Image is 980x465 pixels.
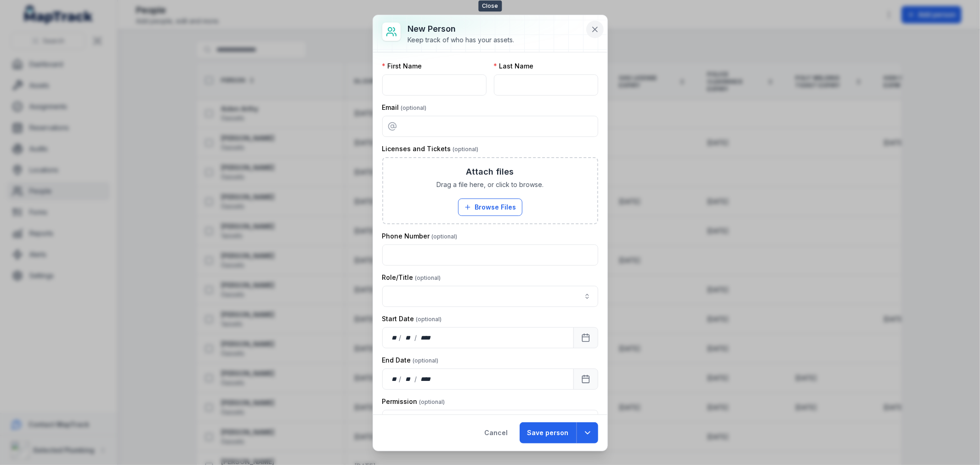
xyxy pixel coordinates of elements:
button: Save person [520,422,577,443]
label: End Date [382,356,439,365]
div: year, [418,333,435,342]
span: Close [478,0,502,11]
div: year, [418,374,435,384]
div: / [414,374,418,384]
div: Keep track of who has your assets. [408,35,515,45]
label: Start Date [382,314,442,323]
label: First Name [382,62,422,71]
div: / [399,374,402,384]
div: / [399,333,402,342]
label: Permission [382,397,445,406]
h3: New person [408,23,515,35]
h3: Attach files [466,165,514,178]
div: day, [390,333,399,342]
div: month, [402,374,414,384]
label: Role/Title [382,273,441,282]
button: Calendar [573,369,598,390]
label: Licenses and Tickets [382,144,479,153]
div: day, [390,374,399,384]
label: Email [382,103,427,112]
div: / [414,333,418,342]
span: Drag a file here, or click to browse. [436,180,544,189]
button: Calendar [573,327,598,348]
label: Phone Number [382,232,458,241]
button: Browse Files [458,198,522,216]
button: Cancel [477,422,516,443]
div: month, [402,333,414,342]
label: Last Name [494,62,534,71]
